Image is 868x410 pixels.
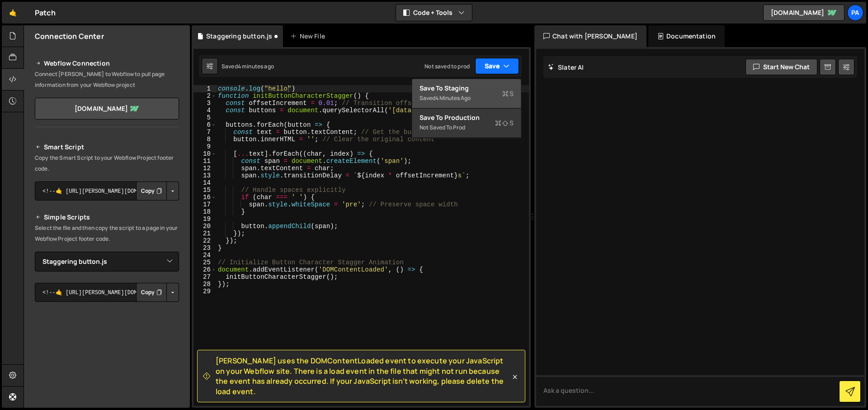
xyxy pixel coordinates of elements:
[193,150,217,157] div: 10
[193,223,217,230] div: 20
[193,92,217,100] div: 2
[35,98,179,119] a: [DOMAIN_NAME]
[193,100,217,107] div: 3
[193,244,217,252] div: 23
[136,283,179,302] div: Button group with nested dropdown
[412,109,521,138] button: Save to ProductionS Not saved to prod
[193,129,217,136] div: 7
[420,84,514,93] div: Save to Staging
[35,181,179,200] textarea: <!--🤙 [URL][PERSON_NAME][DOMAIN_NAME]> <script>document.addEventListener("DOMContentLoaded", func...
[193,201,217,208] div: 17
[193,288,217,295] div: 29
[435,94,471,102] div: 4 minutes ago
[222,62,274,70] div: Saved
[847,5,863,21] a: Pa
[495,119,514,128] span: S
[193,143,217,150] div: 9
[420,122,514,133] div: Not saved to prod
[193,266,217,273] div: 26
[35,142,179,153] h2: Smart Script
[35,7,56,18] div: Patch
[35,69,179,91] p: Connect [PERSON_NAME] to Webflow to pull page information from your Webflow project
[412,79,521,109] button: Save to StagingS Saved4 minutes ago
[396,5,472,21] button: Code + Tools
[2,2,24,24] a: 🤙
[648,25,725,47] div: Documentation
[193,114,217,121] div: 5
[206,32,272,41] div: Staggering button.js
[193,252,217,259] div: 24
[35,212,179,223] h2: Simple Scripts
[35,153,179,174] p: Copy the Smart Script to your Webflow Project footer code.
[475,58,519,74] button: Save
[216,356,510,396] span: [PERSON_NAME] uses the DOMContentLoaded event to execute your JavaScript on your Webflow site. Th...
[35,31,104,41] h2: Connection Center
[193,208,217,215] div: 18
[534,25,646,47] div: Chat with [PERSON_NAME]
[136,181,167,200] button: Copy
[193,194,217,201] div: 16
[193,165,217,172] div: 12
[290,32,328,41] div: New File
[238,62,274,70] div: 4 minutes ago
[35,283,179,302] textarea: <!--🤙 [URL][PERSON_NAME][DOMAIN_NAME]> <script>document.addEventListener("DOMContentLoaded", func...
[193,186,217,194] div: 15
[193,157,217,165] div: 11
[193,136,217,143] div: 8
[193,230,217,237] div: 21
[425,62,470,70] div: Not saved to prod
[35,58,179,69] h2: Webflow Connection
[548,63,584,72] h2: Slater AI
[193,215,217,223] div: 19
[420,93,514,104] div: Saved
[35,223,179,244] p: Select the file and then copy the script to a page in your Webflow Project footer code.
[745,59,817,75] button: Start new chat
[136,283,167,302] button: Copy
[193,281,217,288] div: 28
[193,172,217,179] div: 13
[193,179,217,186] div: 14
[193,121,217,129] div: 6
[502,89,514,98] span: S
[193,273,217,281] div: 27
[193,107,217,114] div: 4
[35,317,180,398] iframe: YouTube video player
[136,181,179,200] div: Button group with nested dropdown
[420,113,514,122] div: Save to Production
[763,5,844,21] a: [DOMAIN_NAME]
[193,237,217,244] div: 22
[193,85,217,92] div: 1
[193,259,217,266] div: 25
